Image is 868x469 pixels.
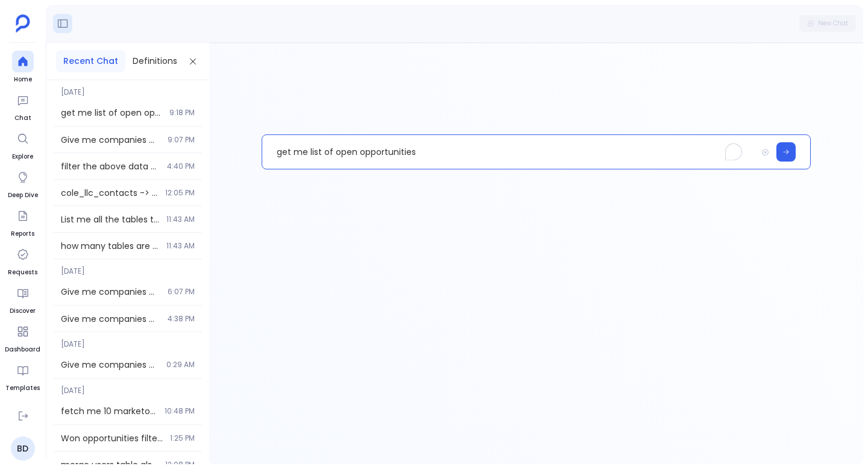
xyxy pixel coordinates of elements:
[5,345,40,354] span: Dashboard
[169,108,195,118] span: 9:18 PM
[61,187,158,199] span: cole_llc_contacts -> add column Contact full name
[12,113,34,123] span: Chat
[61,432,163,444] span: Won opportunities filtered by Opportunity Close Date in last 3 years
[56,50,125,72] button: Recent Chat
[12,51,34,84] a: Home
[167,162,195,171] span: 4:40 PM
[61,313,160,325] span: Give me companies with ARR > 10k
[165,406,195,416] span: 10:48 PM
[125,50,184,72] button: Definitions
[11,436,35,461] a: BD
[12,75,34,84] span: Home
[8,268,37,277] span: Requests
[262,136,756,168] p: To enrich screen reader interactions, please activate Accessibility in Grammarly extension settings
[12,128,34,162] a: Explore
[8,190,38,200] span: Deep Dive
[54,259,202,276] span: [DATE]
[166,215,195,224] span: 11:43 AM
[61,213,159,225] span: List me all the tables that are disabled?
[16,14,30,33] img: petavue logo
[54,332,202,349] span: [DATE]
[10,306,36,316] span: Discover
[8,244,37,277] a: Requests
[5,359,40,393] a: Templates
[61,405,157,417] span: fetch me 10 marketo leads
[11,205,34,239] a: Reports
[168,287,195,297] span: 6:07 PM
[166,360,195,370] span: 0:29 AM
[12,152,34,162] span: Explore
[61,160,160,172] span: filter the above data where companies arr > 100l
[61,134,160,146] span: Give me companies with ARR > 10k
[12,89,34,123] a: Chat
[168,135,195,145] span: 9:07 PM
[5,383,40,393] span: Templates
[170,433,195,443] span: 1:25 PM
[54,379,202,395] span: [DATE]
[10,282,36,316] a: Discover
[4,398,42,432] a: PetaReports
[11,229,34,239] span: Reports
[166,241,195,251] span: 11:43 AM
[61,286,160,298] span: Give me companies with ARR > 10k
[168,314,195,324] span: 4:38 PM
[54,80,202,97] span: [DATE]
[165,188,195,198] span: 12:05 PM
[5,321,40,354] a: Dashboard
[8,166,38,200] a: Deep Dive
[61,107,162,119] span: get me list of open opportunities
[61,359,159,371] span: Give me companies with ARR > 10k
[61,240,159,252] span: how many tables are disabled?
